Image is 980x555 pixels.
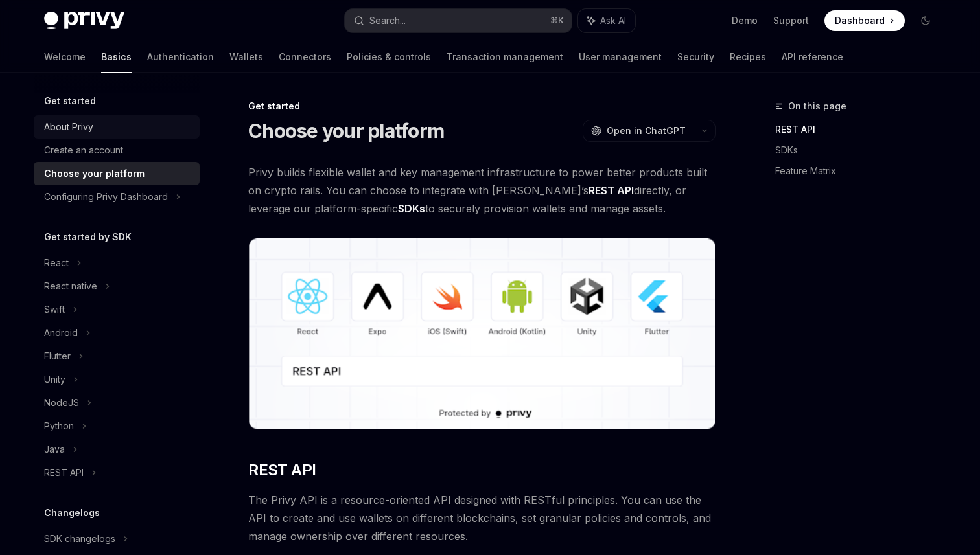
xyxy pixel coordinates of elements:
[550,16,564,26] span: ⌘ K
[34,162,200,185] a: Choose your platform
[578,9,635,32] button: Ask AI
[34,139,200,162] a: Create an account
[600,14,626,27] span: Ask AI
[44,142,123,158] div: Create an account
[44,278,97,294] div: React native
[44,93,96,109] h5: Get started
[248,238,716,429] img: images/Platform2.png
[248,119,444,142] h1: Choose your platform
[347,41,431,73] a: Policies & controls
[732,14,758,27] a: Demo
[447,41,563,73] a: Transaction management
[44,229,132,245] h5: Get started by SDK
[824,10,905,31] a: Dashboard
[44,395,79,411] div: NodeJS
[44,119,93,135] div: About Privy
[782,41,843,73] a: API reference
[44,348,71,364] div: Flutter
[44,12,124,30] img: dark logo
[775,161,946,181] a: Feature Matrix
[44,442,65,457] div: Java
[44,41,86,73] a: Welcome
[44,189,168,205] div: Configuring Privy Dashboard
[44,166,145,181] div: Choose your platform
[44,418,74,434] div: Python
[915,10,936,31] button: Toggle dark mode
[34,115,200,139] a: About Privy
[44,372,65,387] div: Unity
[44,465,84,481] div: REST API
[775,119,946,140] a: REST API
[44,255,69,271] div: React
[773,14,809,27] a: Support
[44,325,78,341] div: Android
[607,124,686,137] span: Open in ChatGPT
[398,202,425,215] strong: SDKs
[730,41,766,73] a: Recipes
[589,184,634,197] strong: REST API
[369,13,406,28] div: Search...
[835,14,885,27] span: Dashboard
[583,120,694,142] button: Open in ChatGPT
[248,100,716,113] div: Get started
[279,41,331,73] a: Connectors
[788,98,846,114] span: On this page
[248,491,716,545] span: The Privy API is a resource-oriented API designed with RESTful principles. You can use the API to...
[44,505,100,521] h5: Changelogs
[44,531,115,547] div: SDK changelogs
[248,163,716,218] span: Privy builds flexible wallet and key management infrastructure to power better products built on ...
[579,41,662,73] a: User management
[44,302,65,317] div: Swift
[677,41,714,73] a: Security
[147,41,214,73] a: Authentication
[248,460,316,481] span: REST API
[775,140,946,161] a: SDKs
[101,41,132,73] a: Basics
[345,9,572,32] button: Search...⌘K
[229,41,263,73] a: Wallets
